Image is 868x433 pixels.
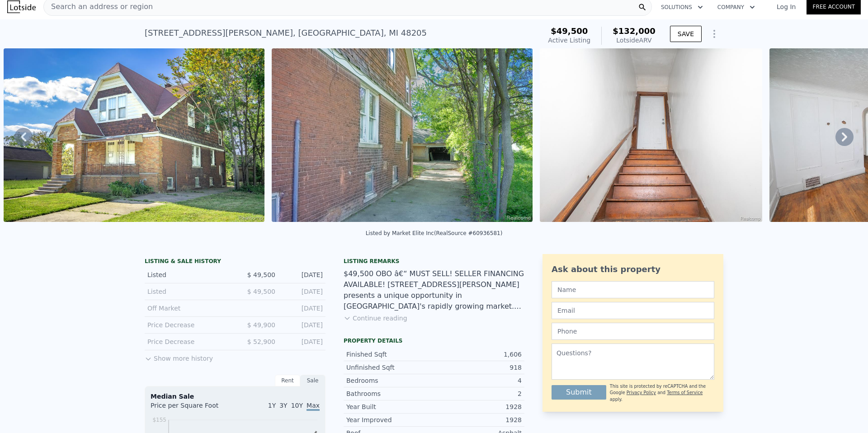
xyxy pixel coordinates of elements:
[300,375,325,386] div: Sale
[344,314,407,323] button: Continue reading
[147,270,228,279] div: Listed
[44,1,153,12] span: Search an address or region
[247,288,275,295] span: $ 49,500
[344,337,524,344] div: Property details
[434,402,522,411] div: 1928
[434,376,522,385] div: 4
[434,415,522,424] div: 1928
[434,389,522,398] div: 2
[145,27,427,39] div: [STREET_ADDRESS][PERSON_NAME] , [GEOGRAPHIC_DATA] , MI 48205
[552,323,714,340] input: Phone
[147,304,228,313] div: Off Market
[283,270,323,279] div: [DATE]
[275,375,300,386] div: Rent
[152,417,166,423] tspan: $155
[147,287,228,296] div: Listed
[247,271,275,278] span: $ 49,500
[247,338,275,345] span: $ 52,900
[346,376,434,385] div: Bedrooms
[552,302,714,319] input: Email
[670,26,702,42] button: SAVE
[344,268,524,312] div: $49,500 OBO â€“ MUST SELL! SELLER FINANCING AVAILABLE! [STREET_ADDRESS][PERSON_NAME] presents a u...
[627,390,656,395] a: Privacy Policy
[147,320,228,329] div: Price Decrease
[610,383,714,403] div: This site is protected by reCAPTCHA and the Google and apply.
[613,26,656,36] span: $132,000
[434,363,522,372] div: 918
[346,389,434,398] div: Bathrooms
[766,2,807,11] a: Log In
[291,402,303,409] span: 10Y
[552,385,606,400] button: Submit
[434,350,522,359] div: 1,606
[283,320,323,329] div: [DATE]
[552,263,714,276] div: Ask about this property
[366,230,503,236] div: Listed by Market Elite Inc (RealSource #60936581)
[4,48,264,222] img: Sale: 169678370 Parcel: 48580804
[145,258,325,267] div: LISTING & SALE HISTORY
[667,390,703,395] a: Terms of Service
[344,258,524,265] div: Listing remarks
[151,401,235,415] div: Price per Square Foot
[7,0,36,13] img: Lotside
[268,402,276,409] span: 1Y
[145,350,213,363] button: Show more history
[283,337,323,346] div: [DATE]
[540,48,762,222] img: Sale: 169678370 Parcel: 48580804
[551,26,588,36] span: $49,500
[283,287,323,296] div: [DATE]
[346,402,434,411] div: Year Built
[705,25,723,43] button: Show Options
[272,48,533,222] img: Sale: 169678370 Parcel: 48580804
[307,402,320,411] span: Max
[346,415,434,424] div: Year Improved
[613,36,656,45] div: Lotside ARV
[283,304,323,313] div: [DATE]
[548,37,590,44] span: Active Listing
[147,337,228,346] div: Price Decrease
[151,392,320,401] div: Median Sale
[346,350,434,359] div: Finished Sqft
[346,363,434,372] div: Unfinished Sqft
[279,402,287,409] span: 3Y
[247,321,275,329] span: $ 49,900
[552,281,714,298] input: Name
